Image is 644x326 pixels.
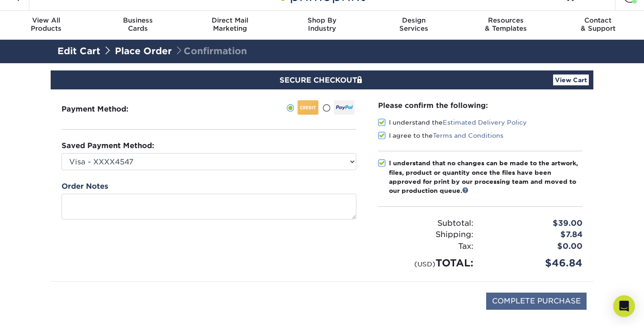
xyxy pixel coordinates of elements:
[368,11,460,40] a: DesignServices
[368,16,460,33] div: Services
[486,293,587,310] input: COMPLETE PURCHASE
[552,16,644,24] span: Contact
[552,16,644,33] div: & Support
[371,241,480,252] div: Tax:
[276,11,368,40] a: Shop ByIndustry
[480,229,589,241] div: $7.84
[378,118,527,127] label: I understand the
[552,11,644,40] a: Contact& Support
[480,241,589,252] div: $0.00
[279,76,365,84] span: SECURE CHECKOUT
[378,100,582,111] div: Please confirm the following:
[175,46,247,56] span: Confirmation
[378,131,503,140] label: I agree to the
[62,140,154,151] label: Saved Payment Method:
[433,132,503,139] a: Terms and Conditions
[460,16,552,33] div: & Templates
[460,16,552,24] span: Resources
[389,158,582,196] div: I understand that no changes can be made to the artwork, files, product or quantity once the file...
[276,16,368,33] div: Industry
[57,293,103,319] img: DigiCert Secured Site Seal
[184,11,276,40] a: Direct MailMarketing
[553,75,589,85] a: View Cart
[57,46,100,56] a: Edit Cart
[480,218,589,229] div: $39.00
[443,119,527,126] a: Estimated Delivery Policy
[368,16,460,24] span: Design
[184,16,276,33] div: Marketing
[92,16,184,24] span: Business
[92,16,184,33] div: Cards
[276,16,368,24] span: Shop By
[184,16,276,24] span: Direct Mail
[92,11,184,40] a: BusinessCards
[414,260,436,268] small: (USD)
[460,11,552,40] a: Resources& Templates
[2,298,77,323] iframe: Google Customer Reviews
[371,229,480,241] div: Shipping:
[371,256,480,270] div: TOTAL:
[480,256,589,270] div: $46.84
[613,295,635,317] div: Open Intercom Messenger
[371,218,480,229] div: Subtotal:
[115,46,172,56] a: Place Order
[62,105,151,113] h3: Payment Method:
[62,181,108,192] label: Order Notes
